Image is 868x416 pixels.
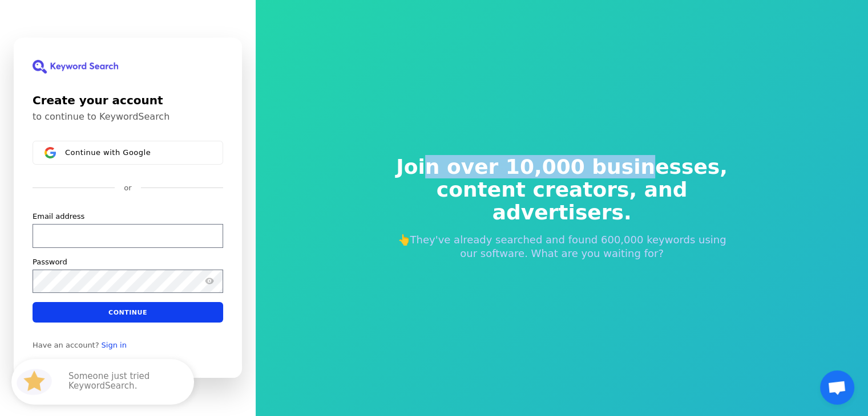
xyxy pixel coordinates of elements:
[45,147,56,158] img: Sign in with Google
[203,275,216,288] button: Show password
[14,361,55,402] img: HubSpot
[33,141,223,165] button: Sign in with GoogleContinue with Google
[33,211,84,222] label: Email address
[102,341,127,350] a: Sign in
[33,341,99,350] span: Have an account?
[65,148,151,157] span: Continue with Google
[68,372,183,392] p: Someone just tried KeywordSearch.
[33,257,67,267] label: Password
[389,233,736,260] p: 👆They've already searched and found 600,000 keywords using our software. What are you waiting for?
[33,60,118,74] img: KeywordSearch
[820,370,854,405] a: Bate-papo aberto
[389,178,736,224] span: content creators, and advertisers.
[33,111,223,123] p: to continue to KeywordSearch
[389,156,736,178] span: Join over 10,000 businesses,
[33,302,223,323] button: Continue
[33,92,223,109] h1: Create your account
[124,183,131,193] p: or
